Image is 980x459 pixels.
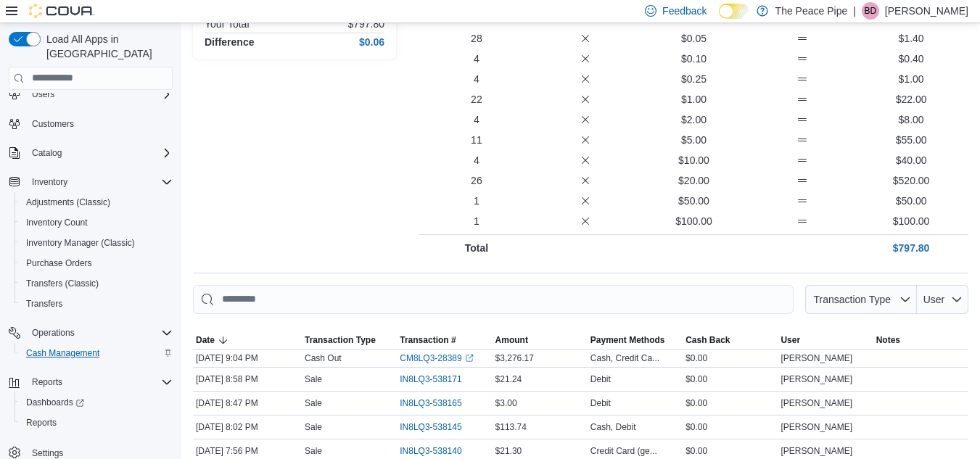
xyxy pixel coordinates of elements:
p: $55.00 [860,133,963,147]
p: $1.00 [643,92,746,107]
a: CM8LQ3-28389External link [400,352,473,364]
span: [PERSON_NAME] [781,397,852,409]
p: Sale [305,397,322,409]
button: Amount [493,331,588,349]
button: User [778,331,873,349]
p: $100.00 [860,214,963,228]
span: Inventory Manager (Classic) [20,234,173,252]
button: Adjustments (Classic) [15,192,178,212]
p: Sale [305,421,322,433]
p: 4 [425,112,528,127]
p: $100.00 [643,214,746,228]
span: Transfers (Classic) [20,275,173,292]
p: $1.40 [860,31,963,46]
span: Users [26,86,173,103]
span: Payment Methods [590,334,665,346]
span: Transfers [26,298,62,310]
button: Reports [3,372,178,392]
span: Settings [32,447,63,459]
p: Cash Out [305,352,342,364]
p: $8.00 [860,112,963,127]
a: Transfers (Classic) [20,275,104,292]
span: Purchase Orders [20,255,173,272]
h4: $0.06 [359,36,384,48]
p: The Peace Pipe [775,2,848,20]
span: [PERSON_NAME] [781,373,852,385]
button: Inventory [3,172,178,192]
button: Customers [3,113,178,134]
button: Operations [26,324,81,342]
p: 4 [425,153,528,168]
p: $40.00 [860,153,963,168]
span: IN8LQ3-538140 [400,445,461,457]
span: Notes [876,334,900,346]
p: 4 [425,72,528,86]
div: [DATE] 8:02 PM [193,418,302,436]
button: Transfers (Classic) [15,273,178,294]
p: 4 [425,51,528,66]
p: $0.25 [643,72,746,86]
button: Inventory Manager (Classic) [15,233,178,253]
div: Cash, Credit Ca... [590,352,659,364]
button: IN8LQ3-538171 [400,371,476,388]
p: 26 [425,173,528,188]
p: 11 [425,133,528,147]
span: $0.00 [685,352,707,364]
button: Transfers [15,294,178,314]
button: Transaction Type [805,285,917,314]
span: $21.30 [495,445,522,457]
span: Reports [26,373,173,391]
span: Cash Back [685,334,730,346]
span: Reports [20,414,173,431]
h4: Difference [205,36,254,48]
span: Transaction Type [813,294,891,305]
span: $21.24 [495,373,522,385]
button: Cash Back [683,331,778,349]
p: [PERSON_NAME] [885,2,968,20]
p: 22 [425,92,528,107]
a: Purchase Orders [20,255,98,272]
a: Dashboards [15,392,178,413]
span: $113.74 [495,421,527,433]
p: $797.80 [347,18,384,30]
p: $0.05 [643,31,746,46]
span: Inventory Count [26,217,88,228]
p: $50.00 [643,194,746,208]
button: Purchase Orders [15,253,178,273]
img: Cova [29,4,94,18]
span: IN8LQ3-538165 [400,397,461,409]
button: Inventory Count [15,212,178,233]
p: Sale [305,373,322,385]
a: Inventory Count [20,214,94,231]
input: This is a search bar. As you type, the results lower in the page will automatically filter. [193,285,794,314]
p: $50.00 [860,194,963,208]
p: $0.40 [860,51,963,66]
span: [PERSON_NAME] [781,421,852,433]
span: Catalog [32,147,62,159]
input: Dark Mode [719,4,749,19]
span: BD [865,2,877,20]
button: Transaction # [397,331,492,349]
span: Cash Management [26,347,99,359]
p: 28 [425,31,528,46]
button: Date [193,331,302,349]
div: [DATE] 9:04 PM [193,350,302,367]
span: Dark Mode [719,19,720,20]
span: Purchase Orders [26,257,92,269]
span: Dashboards [26,397,84,408]
p: $1.00 [860,72,963,86]
span: Reports [26,417,57,429]
button: Operations [3,323,178,343]
p: 1 [425,194,528,208]
span: $3,276.17 [495,352,534,364]
span: $0.00 [685,397,707,409]
button: Inventory [26,173,73,191]
span: $0.00 [685,421,707,433]
span: Operations [32,327,75,339]
span: Inventory [32,176,67,188]
button: User [917,285,968,314]
span: Users [32,88,54,100]
div: [DATE] 8:47 PM [193,394,302,412]
h6: Your Total [205,18,250,30]
button: Catalog [26,144,67,162]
